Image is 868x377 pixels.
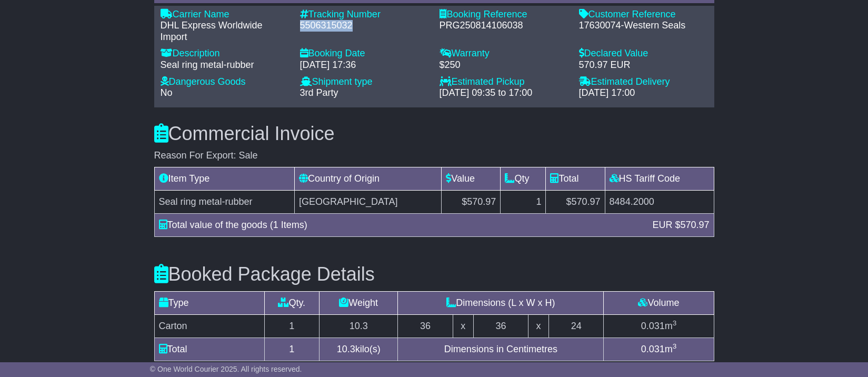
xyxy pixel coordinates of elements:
td: 24 [548,314,604,338]
td: Weight [320,291,398,314]
span: 0.031 [641,321,665,331]
td: Value [442,167,501,191]
div: Shipment type [300,76,429,88]
td: x [528,314,549,338]
div: Reason For Export: Sale [154,150,714,162]
sup: 3 [673,319,677,327]
td: Qty [501,167,546,191]
span: 10.3 [337,344,355,354]
td: Total [546,167,605,191]
h3: Booked Package Details [154,264,714,285]
td: 36 [473,314,528,338]
td: $570.97 [546,191,605,214]
td: 1 [501,191,546,214]
td: HS Tariff Code [605,167,714,191]
td: 1 [264,338,320,361]
div: Seal ring metal-rubber [161,59,290,71]
span: No [161,87,173,98]
div: DHL Express Worldwide Import [161,20,290,43]
div: Customer Reference [579,9,708,21]
div: Estimated Delivery [579,76,708,88]
div: Warranty [440,48,568,59]
span: © One World Courier 2025. All rights reserved. [150,365,302,373]
div: 17630074-Western Seals [579,20,708,32]
td: Total [154,338,264,361]
div: Estimated Pickup [440,76,568,88]
td: x [453,314,473,338]
td: 8484.2000 [605,191,714,214]
h3: Commercial Invoice [154,123,714,144]
td: m [604,338,714,361]
td: 1 [264,314,320,338]
sup: 3 [673,342,677,350]
div: Booking Reference [440,9,568,21]
td: Item Type [154,167,295,191]
div: Dangerous Goods [161,76,290,88]
td: Country of Origin [295,167,442,191]
div: [DATE] 17:36 [300,59,429,71]
div: Tracking Number [300,9,429,21]
span: 0.031 [641,344,665,354]
td: 10.3 [320,314,398,338]
div: Total value of the goods (1 Items) [154,218,647,232]
td: Dimensions (L x W x H) [398,291,604,314]
td: Seal ring metal-rubber [154,191,295,214]
td: kilo(s) [320,338,398,361]
td: m [604,314,714,338]
td: Volume [604,291,714,314]
div: Declared Value [579,48,708,59]
div: [DATE] 09:35 to 17:00 [440,87,568,99]
td: 36 [398,314,453,338]
div: $250 [440,59,568,71]
td: Type [154,291,264,314]
td: [GEOGRAPHIC_DATA] [295,191,442,214]
div: Description [161,48,290,59]
div: [DATE] 17:00 [579,87,708,99]
td: $570.97 [442,191,501,214]
div: Booking Date [300,48,429,59]
div: 5506315032 [300,20,429,32]
div: EUR $570.97 [647,218,714,232]
div: 570.97 EUR [579,59,708,71]
td: Carton [154,314,264,338]
td: Dimensions in Centimetres [398,338,604,361]
td: Qty. [264,291,320,314]
span: 3rd Party [300,87,338,98]
div: Carrier Name [161,9,290,21]
div: PRG250814106038 [440,20,568,32]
